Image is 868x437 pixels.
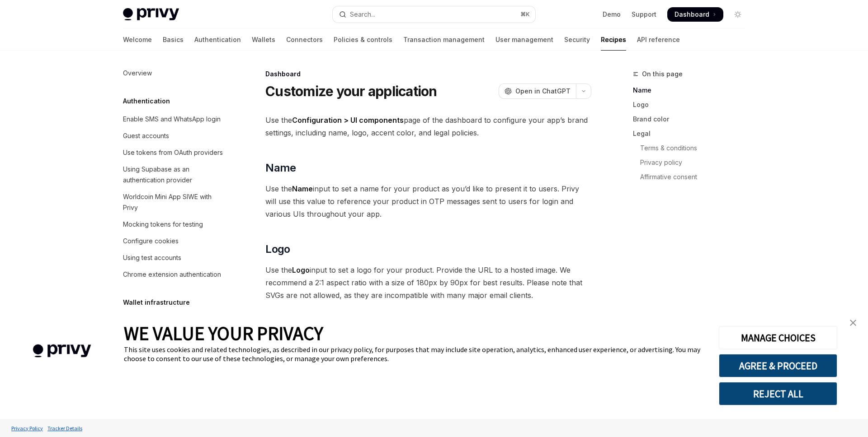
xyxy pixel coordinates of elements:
a: User management [495,29,553,51]
button: Open search [333,6,535,23]
span: Open in ChatGPT [515,87,571,96]
button: MANAGE CHOICES [719,326,837,349]
a: API reference [637,29,680,51]
a: Using test accounts [116,250,231,266]
div: Using test accounts [123,252,181,263]
a: Welcome [123,29,152,51]
div: Search... [350,9,375,20]
span: ⌘ K [520,11,530,18]
span: Name [265,161,296,175]
div: Use tokens from OAuth providers [123,147,223,158]
div: Using Supabase as an authentication provider [123,164,226,186]
a: Name [633,83,752,98]
div: Enable SMS and WhatsApp login [123,114,221,125]
a: Logo [633,98,752,112]
div: Dashboard [265,70,591,79]
a: Authentication [194,29,241,51]
a: Use tokens from OAuth providers [116,144,231,161]
a: Dashboard [667,7,723,22]
button: Open in ChatGPT [499,84,576,99]
span: Use the input to set a name for your product as you’d like to present it to users. Privy will use... [265,182,591,220]
a: Privacy Policy [9,420,45,436]
h5: Wallet infrastructure [123,297,190,308]
a: Connectors [286,29,323,51]
a: Recipes [601,29,626,51]
a: Security [564,29,590,51]
strong: Logo [292,265,310,274]
div: Worldcoin Mini App SIWE with Privy [123,191,226,213]
a: Wallets [252,29,275,51]
span: Use the page of the dashboard to configure your app’s brand settings, including name, logo, accen... [265,114,591,139]
a: Overview [116,65,231,81]
span: WE VALUE YOUR PRIVACY [124,321,323,345]
a: Terms & conditions [633,141,752,155]
a: Tracker Details [45,420,85,436]
strong: Name [292,184,313,193]
h1: Customize your application [265,83,437,99]
span: Use the input to set a logo for your product. Provide the URL to a hosted image. We recommend a 2... [265,264,591,302]
span: Logo [265,242,290,256]
img: company logo [14,331,110,371]
strong: Configuration > UI components [292,116,404,125]
a: Demo [603,10,621,19]
a: Affirmative consent [633,170,752,184]
a: Mocking tokens for testing [116,216,231,232]
a: Support [632,10,656,19]
div: Mocking tokens for testing [123,219,203,230]
a: close banner [844,314,862,332]
span: On this page [642,69,683,79]
a: Basics [163,29,184,51]
a: Chrome extension authentication [116,266,231,283]
div: Guest accounts [123,130,169,141]
a: Transaction management [403,29,485,51]
a: Legal [633,126,752,141]
div: Chrome extension authentication [123,269,221,280]
div: Configure cookies [123,236,179,246]
button: AGREE & PROCEED [719,354,837,377]
div: This site uses cookies and related technologies, as described in our privacy policy, for purposes... [124,345,705,363]
button: REJECT ALL [719,382,837,405]
a: Worldcoin Mini App SIWE with Privy [116,189,231,216]
a: Enable SMS and WhatsApp login [116,111,231,127]
a: Using Supabase as an authentication provider [116,161,231,188]
img: close banner [850,320,856,326]
a: Policies & controls [334,29,392,51]
span: Dashboard [675,10,709,19]
img: light logo [123,8,179,21]
a: Guest accounts [116,128,231,144]
button: Toggle dark mode [731,7,745,22]
h5: Authentication [123,96,170,107]
a: Privacy policy [633,155,752,170]
a: Configure cookies [116,233,231,249]
a: Brand color [633,112,752,126]
div: Overview [123,68,152,79]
